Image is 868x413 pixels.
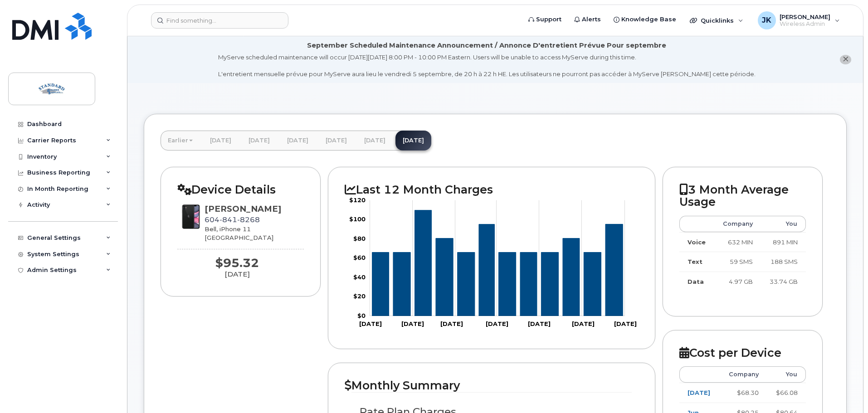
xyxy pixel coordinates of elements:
[719,366,767,383] th: Company
[688,389,710,396] a: [DATE]
[218,53,756,78] div: MyServe scheduled maintenance will occur [DATE][DATE] 8:00 PM - 10:00 PM Eastern. Users will be u...
[353,254,366,261] tspan: $60
[177,257,297,270] div: $95.32
[761,216,806,232] th: You
[528,320,551,327] tspan: [DATE]
[359,320,382,327] tspan: [DATE]
[177,184,304,196] h2: Device Details
[353,234,366,242] tspan: $80
[401,320,424,327] tspan: [DATE]
[357,131,393,151] a: [DATE]
[219,215,237,224] span: 841
[318,131,354,151] a: [DATE]
[767,366,806,383] th: You
[372,210,623,316] g: Series
[177,269,297,279] div: [DATE]
[719,383,767,403] td: $68.30
[353,273,366,280] tspan: $40
[761,232,806,252] td: 891 MIN
[714,216,761,232] th: Company
[688,258,702,265] strong: Text
[345,184,639,196] h2: Last 12 Month Charges
[353,292,366,300] tspan: $20
[237,215,260,224] span: 8268
[203,131,239,151] a: [DATE]
[345,379,639,392] h2: Monthly Summary
[307,41,666,50] div: September Scheduled Maintenance Announcement / Annonce D'entretient Prévue Pour septembre
[349,196,637,327] g: Chart
[714,252,761,272] td: 59 SMS
[840,55,851,64] button: close notification
[241,131,277,151] a: [DATE]
[395,131,431,151] a: [DATE]
[761,252,806,272] td: 188 SMS
[349,215,366,223] tspan: $100
[767,383,806,403] td: $66.08
[714,232,761,252] td: 632 MIN
[349,196,366,203] tspan: $120
[440,320,463,327] tspan: [DATE]
[205,215,260,224] span: 604
[205,225,281,242] div: Bell, iPhone 11 [GEOGRAPHIC_DATA]
[614,320,637,327] tspan: [DATE]
[572,320,595,327] tspan: [DATE]
[205,203,281,215] div: [PERSON_NAME]
[357,311,366,319] tspan: $0
[177,203,205,230] img: iPhone_11.jpg
[161,131,200,151] a: Earlier
[486,320,508,327] tspan: [DATE]
[761,272,806,292] td: 33.74 GB
[679,347,806,360] h2: Cost per Device
[714,272,761,292] td: 4.97 GB
[679,184,806,209] h2: 3 Month Average Usage
[688,278,704,285] strong: Data
[280,131,316,151] a: [DATE]
[688,238,706,246] strong: Voice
